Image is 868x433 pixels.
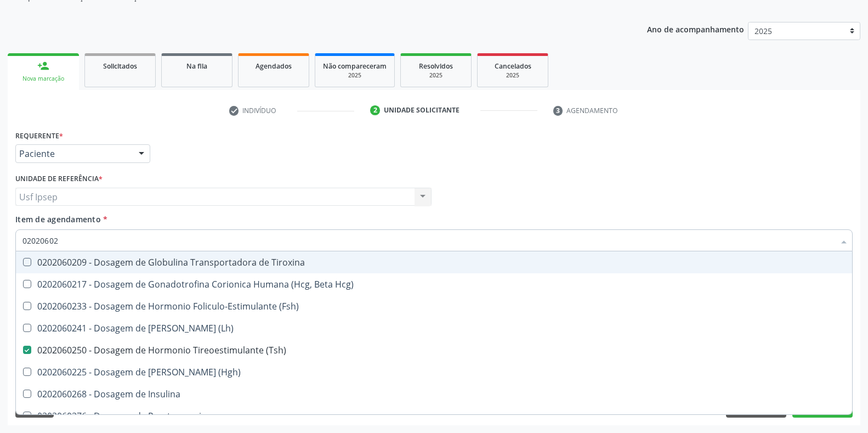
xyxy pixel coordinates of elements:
div: 0202060225 - Dosagem de [PERSON_NAME] (Hgh) [22,368,846,376]
span: Paciente [19,148,128,159]
div: 2025 [485,71,540,80]
div: 2025 [409,71,463,80]
span: Na fila [186,61,207,71]
span: Resolvidos [419,61,453,71]
div: Nova marcação [15,75,71,83]
span: Item de agendamento [15,214,101,224]
div: 0202060233 - Dosagem de Hormonio Foliculo-Estimulante (Fsh) [22,302,846,311]
div: person_add [37,60,49,72]
label: Unidade de referência [15,171,103,188]
span: Não compareceram [323,61,387,71]
div: 0202060209 - Dosagem de Globulina Transportadora de Tiroxina [22,258,846,267]
span: Solicitados [103,61,137,71]
div: 0202060241 - Dosagem de [PERSON_NAME] (Lh) [22,324,846,333]
span: Agendados [256,61,292,71]
div: 2 [370,105,380,115]
div: 0202060250 - Dosagem de Hormonio Tireoestimulante (Tsh) [22,346,846,355]
div: Unidade solicitante [384,105,459,115]
input: Buscar por procedimentos [22,229,835,251]
p: Ano de acompanhamento [647,22,744,36]
div: 2025 [323,71,387,80]
span: Cancelados [495,61,531,71]
label: Requerente [15,127,63,144]
div: 0202060268 - Dosagem de Insulina [22,390,846,398]
div: 0202060276 - Dosagem de Paratormonio [22,412,846,420]
div: 0202060217 - Dosagem de Gonadotrofina Corionica Humana (Hcg, Beta Hcg) [22,280,846,289]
